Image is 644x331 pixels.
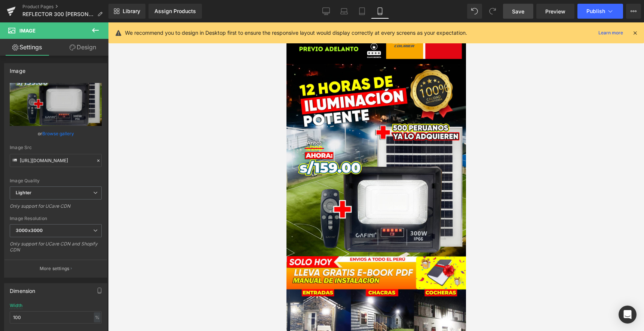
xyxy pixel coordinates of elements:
[545,7,565,15] span: Preview
[577,4,623,19] button: Publish
[10,241,102,258] div: Only support for UCare CDN and Shopify CDN
[4,260,107,277] button: More settings
[154,8,196,14] div: Assign Products
[16,228,43,233] b: 3000x3000
[595,28,626,37] a: Learn more
[16,190,31,195] b: Lighter
[56,39,110,56] a: Design
[22,4,108,10] a: Product Pages
[10,303,22,308] div: Width
[19,28,36,34] span: Image
[125,29,467,37] p: We recommend you to design in Desktop first to ensure the responsive layout would display correct...
[10,154,102,167] input: Link
[10,216,102,221] div: Image Resolution
[22,11,94,17] span: REFLECTOR 300 [PERSON_NAME] [PERSON_NAME]
[586,8,605,14] span: Publish
[371,4,389,19] a: Mobile
[619,306,637,324] div: Open Intercom Messenger
[536,4,574,19] a: Preview
[467,4,482,19] button: Undo
[123,8,140,15] span: Library
[335,4,353,19] a: Laptop
[10,145,102,150] div: Image Src
[353,4,371,19] a: Tablet
[42,127,74,140] a: Browse gallery
[10,311,102,324] input: auto
[10,64,25,74] div: Image
[485,4,500,19] button: Redo
[94,312,101,322] div: %
[108,4,145,19] a: New Library
[626,4,641,19] button: More
[10,203,102,214] div: Only support for UCare CDN
[40,265,70,272] p: More settings
[10,284,36,294] div: Dimension
[317,4,335,19] a: Desktop
[10,130,102,137] div: or
[512,7,524,15] span: Save
[10,178,102,183] div: Image Quality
